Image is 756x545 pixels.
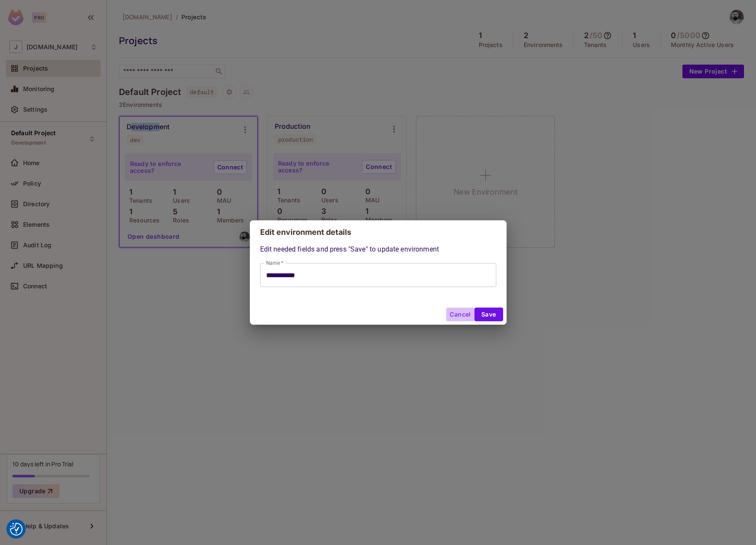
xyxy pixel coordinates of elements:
button: Cancel [446,308,474,321]
div: Edit needed fields and press "Save" to update environment [260,244,496,287]
button: Consent Preferences [10,523,23,536]
h2: Edit environment details [250,220,507,244]
button: Save [474,308,503,321]
label: Name * [266,259,283,267]
img: Revisit consent button [10,523,23,536]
